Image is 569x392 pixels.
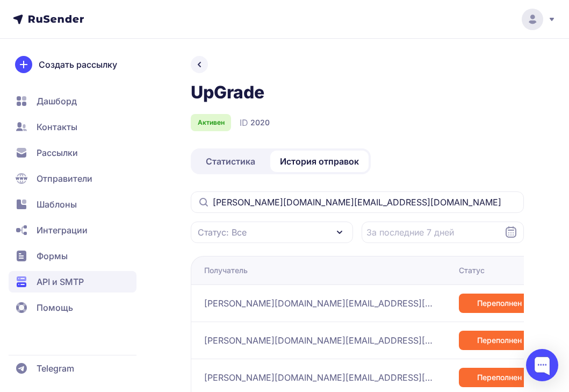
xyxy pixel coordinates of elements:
span: Рассылки [37,146,78,159]
span: Переполнен [477,335,522,346]
span: 2020 [250,117,270,128]
span: Активен [198,118,225,127]
span: Отправители [37,172,92,185]
div: ID [240,116,270,129]
a: Статистика [193,151,268,172]
a: История отправок [270,151,369,172]
span: API и SMTP [37,275,84,288]
span: Формы [37,250,68,262]
input: Datepicker input [362,222,524,243]
span: Шаблоны [37,198,77,211]
h1: UpGrade [191,82,264,103]
a: Telegram [9,358,136,379]
div: Статус [459,265,485,276]
span: История отправок [280,155,359,168]
input: Поиск [191,191,524,213]
span: Статистика [206,155,255,168]
span: Интеграции [37,224,88,237]
span: Переполнен [477,298,522,309]
span: [PERSON_NAME][DOMAIN_NAME][EMAIL_ADDRESS][DOMAIN_NAME] [204,334,435,347]
span: Помощь [37,301,73,314]
span: [PERSON_NAME][DOMAIN_NAME][EMAIL_ADDRESS][DOMAIN_NAME] [204,371,435,384]
span: Контакты [37,120,77,133]
span: Переполнен [477,372,522,383]
span: Telegram [37,362,74,375]
span: [PERSON_NAME][DOMAIN_NAME][EMAIL_ADDRESS][DOMAIN_NAME] [204,297,435,310]
div: Получатель [204,265,248,276]
span: Создать рассылку [39,58,117,71]
span: Статус: Все [198,226,247,239]
span: Дашборд [37,95,77,108]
